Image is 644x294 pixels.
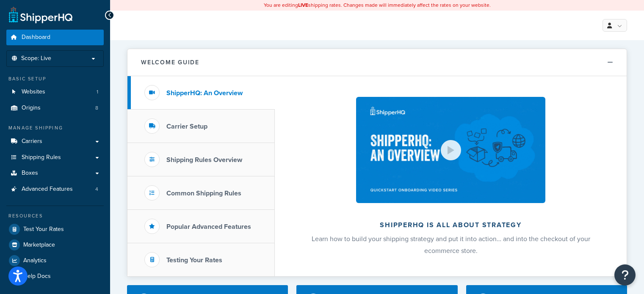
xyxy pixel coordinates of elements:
[6,269,104,284] a: Help Docs
[6,75,104,82] div: Basic Setup
[23,257,47,264] span: Analytics
[166,256,222,264] h3: Testing Your Rates
[614,264,636,286] button: Open Resource Center
[22,154,61,161] span: Shipping Rules
[22,138,42,145] span: Carriers
[6,165,104,181] a: Boxes
[141,59,199,66] h2: Welcome Guide
[22,34,50,41] span: Dashboard
[166,223,251,231] h3: Popular Advanced Features
[6,124,104,132] div: Manage Shipping
[23,273,51,280] span: Help Docs
[297,221,604,229] h2: ShipperHQ is all about strategy
[22,88,45,96] span: Websites
[6,181,104,197] li: Advanced Features
[356,97,545,203] img: ShipperHQ is all about strategy
[312,234,590,256] span: Learn how to build your shipping strategy and put it into action… and into the checkout of your e...
[23,226,64,233] span: Test Your Rates
[95,104,98,112] span: 8
[298,1,308,9] b: LIVE
[95,186,98,193] span: 4
[6,30,104,45] a: Dashboard
[6,84,104,100] li: Websites
[6,134,104,149] a: Carriers
[166,123,207,130] h3: Carrier Setup
[6,212,104,220] div: Resources
[6,100,104,116] a: Origins8
[166,156,242,164] h3: Shipping Rules Overview
[166,190,241,197] h3: Common Shipping Rules
[23,242,55,249] span: Marketplace
[6,253,104,268] a: Analytics
[6,100,104,116] li: Origins
[21,55,51,62] span: Scope: Live
[127,49,627,76] button: Welcome Guide
[6,181,104,197] a: Advanced Features4
[6,84,104,100] a: Websites1
[22,104,41,112] span: Origins
[6,237,104,253] a: Marketplace
[22,186,73,193] span: Advanced Features
[6,150,104,165] a: Shipping Rules
[22,170,38,177] span: Boxes
[6,222,104,237] a: Test Your Rates
[166,89,243,97] h3: ShipperHQ: An Overview
[97,88,98,96] span: 1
